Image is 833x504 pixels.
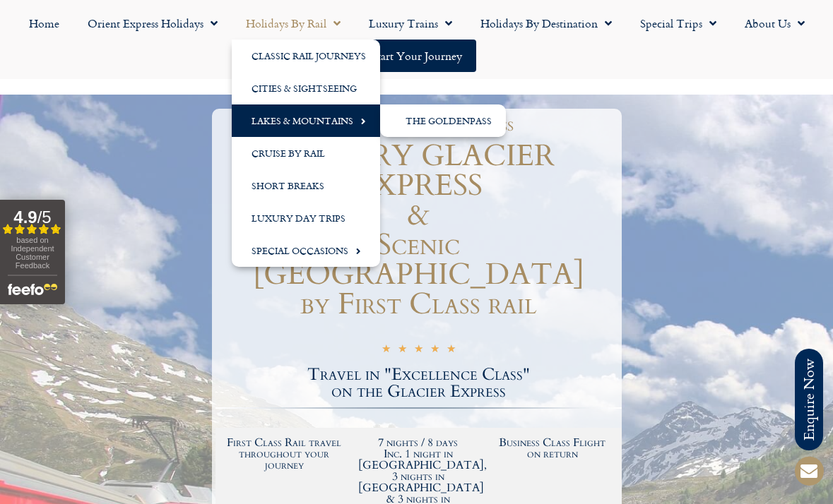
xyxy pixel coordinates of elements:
a: Luxury Trains [355,7,466,40]
i: ★ [447,344,456,357]
a: Luxury Day Trips [232,202,380,234]
h2: First Class Rail travel throughout your journey [225,437,345,471]
a: Special Occasions [232,234,380,267]
a: The GoldenPass [380,104,506,137]
a: Short Breaks [232,169,380,202]
div: 5/5 [382,342,456,357]
a: Holidays by Destination [466,7,626,40]
a: Cruise by Rail [232,137,380,169]
a: Home [15,7,73,40]
a: Holidays by Rail [232,7,355,40]
i: ★ [382,344,391,357]
a: Lakes & Mountains [232,104,380,137]
a: Special Trips [626,7,731,40]
h2: Travel in "Excellence Class" on the Glacier Express [215,366,622,400]
ul: Lakes & Mountains [380,104,506,137]
ul: Holidays by Rail [232,40,380,267]
a: About Us [731,7,819,40]
a: Start your Journey [358,40,476,72]
h1: LUXURY GLACIER EXPRESS & Scenic [GEOGRAPHIC_DATA] by First Class rail [215,141,622,319]
a: Cities & Sightseeing [232,72,380,104]
h2: Business Class Flight on return [492,437,613,460]
i: ★ [398,344,407,357]
h1: Luxury Glacier Express [223,116,615,134]
i: ★ [430,344,439,357]
a: Orient Express Holidays [73,7,232,40]
i: ★ [414,344,423,357]
a: Classic Rail Journeys [232,40,380,72]
nav: Menu [7,7,826,72]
